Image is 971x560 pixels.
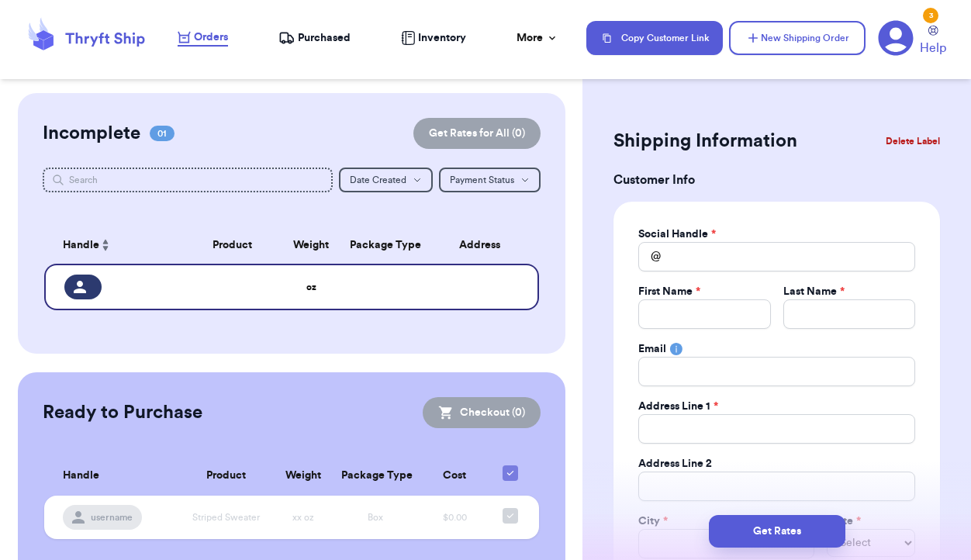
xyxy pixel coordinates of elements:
[192,513,260,522] span: Striped Sweater
[150,126,175,141] span: 01
[63,468,99,484] span: Handle
[43,168,333,192] input: Search
[613,171,940,189] h3: Customer Info
[430,226,538,264] th: Address
[194,29,228,45] span: Orders
[339,168,433,192] button: Date Created
[783,284,845,299] label: Last Name
[43,400,202,425] h2: Ready to Purchase
[920,39,946,57] span: Help
[586,21,723,55] button: Copy Customer Link
[43,121,140,146] h2: Incomplete
[638,284,700,299] label: First Name
[332,456,419,496] th: Package Type
[298,30,351,46] span: Purchased
[178,29,228,47] a: Orders
[423,397,541,428] button: Checkout (0)
[878,20,914,56] a: 3
[638,226,716,242] label: Social Handle
[439,168,541,192] button: Payment Status
[99,236,112,254] button: Sort ascending
[418,30,466,46] span: Inventory
[638,341,666,357] label: Email
[450,175,514,185] span: Payment Status
[517,30,558,46] div: More
[920,26,946,57] a: Help
[340,226,430,264] th: Package Type
[638,242,661,271] div: @
[419,456,491,496] th: Cost
[275,456,332,496] th: Weight
[278,30,351,46] a: Purchased
[368,513,383,522] span: Box
[443,513,467,522] span: $0.00
[729,21,866,55] button: New Shipping Order
[182,226,282,264] th: Product
[638,399,718,414] label: Address Line 1
[638,456,712,472] label: Address Line 2
[91,511,133,524] span: username
[413,118,541,149] button: Get Rates for All (0)
[709,515,845,548] button: Get Rates
[292,513,314,522] span: xx oz
[401,30,466,46] a: Inventory
[613,129,797,154] h2: Shipping Information
[350,175,406,185] span: Date Created
[879,124,946,158] button: Delete Label
[306,282,316,292] strong: oz
[178,456,275,496] th: Product
[63,237,99,254] span: Handle
[282,226,341,264] th: Weight
[923,8,938,23] div: 3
